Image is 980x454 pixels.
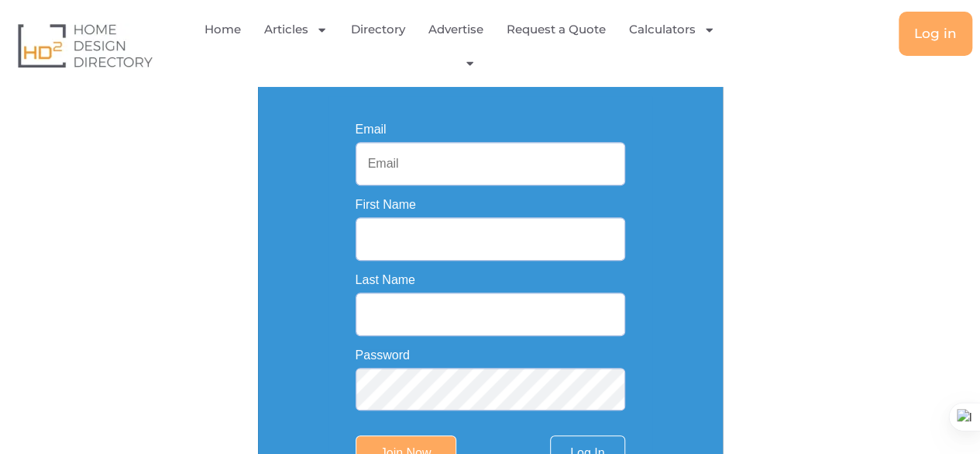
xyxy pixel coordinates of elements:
[899,12,972,56] a: Log in
[264,12,328,47] a: Articles
[356,199,416,211] label: First Name
[201,12,731,79] nav: Menu
[629,12,715,47] a: Calculators
[428,12,483,47] a: Advertise
[356,274,415,286] label: Last Name
[356,123,387,136] label: Email
[351,12,405,47] a: Directory
[356,349,410,362] label: Password
[914,27,957,40] span: Log in
[356,142,625,185] input: Email
[205,12,241,47] a: Home
[507,12,606,47] a: Request a Quote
